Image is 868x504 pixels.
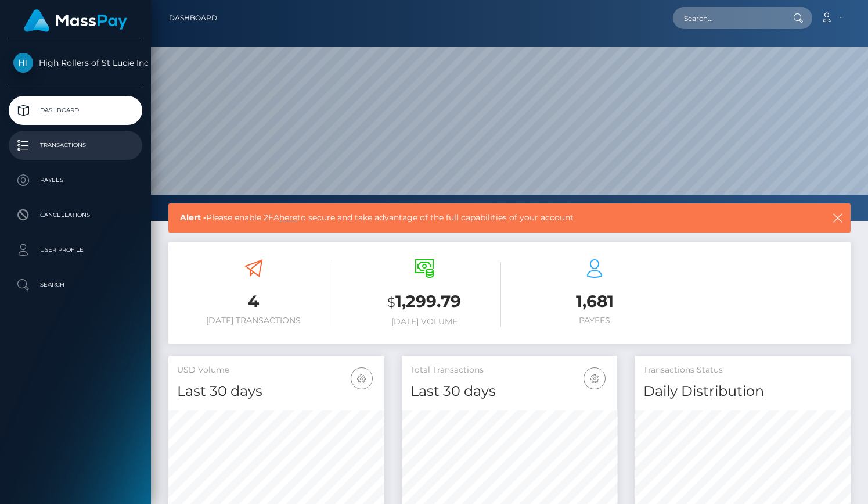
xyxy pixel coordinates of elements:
a: Payees [9,166,142,195]
h3: 1,299.79 [348,290,501,314]
h3: 1,681 [518,290,672,313]
h5: Total Transactions [410,364,609,376]
h4: Daily Distribution [643,381,842,402]
h4: Last 30 days [410,381,609,402]
span: Please enable 2FA to secure and take advantage of the full capabilities of your account [180,212,766,224]
img: High Rollers of St Lucie Inc [13,53,33,73]
p: Search [13,276,138,294]
a: Cancellations [9,201,142,230]
p: Payees [13,171,138,189]
p: User Profile [13,241,138,259]
a: here [279,212,297,223]
span: High Rollers of St Lucie Inc [9,58,142,68]
b: Alert - [180,212,206,223]
a: Transactions [9,131,142,160]
p: Cancellations [13,206,138,224]
p: Transactions [13,137,138,154]
h6: [DATE] Transactions [177,316,330,326]
input: Search... [673,7,782,29]
a: Dashboard [169,6,217,30]
h5: Transactions Status [643,364,842,376]
h6: Payees [518,316,672,326]
img: MassPay Logo [24,9,127,32]
h6: [DATE] Volume [348,317,501,327]
small: $ [387,294,395,310]
a: Dashboard [9,96,142,125]
h3: 4 [177,290,330,313]
h5: USD Volume [177,364,376,376]
a: Search [9,270,142,299]
a: User Profile [9,235,142,264]
h4: Last 30 days [177,381,376,402]
p: Dashboard [13,102,138,119]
